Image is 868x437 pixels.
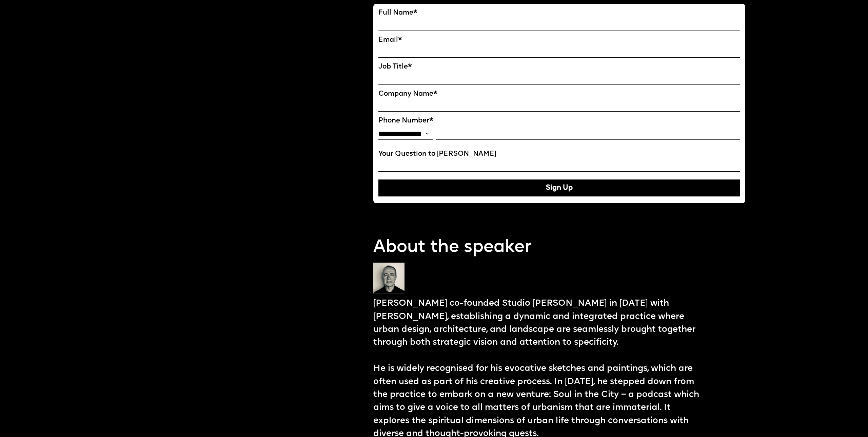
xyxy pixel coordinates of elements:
[378,179,740,196] button: Sign Up
[378,150,740,158] label: Your Question to [PERSON_NAME]
[378,63,740,71] label: Job Title
[378,9,740,17] label: Full Name
[378,90,740,98] label: Company Name
[378,117,740,125] label: Phone Number
[378,36,740,44] label: Email
[373,235,745,260] p: About the speaker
